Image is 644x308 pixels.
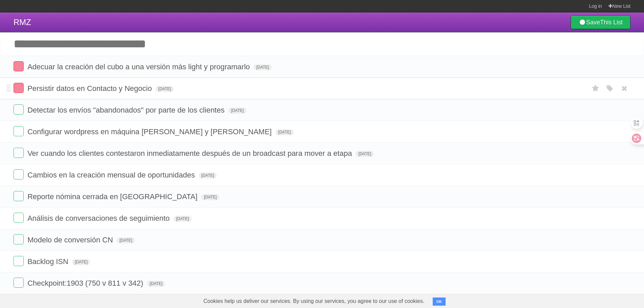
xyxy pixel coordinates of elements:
[14,191,24,201] label: Done
[27,106,226,114] span: Detectar los envíos "abandonados" por parte de los clientes
[600,19,623,26] b: This List
[199,172,217,179] span: [DATE]
[14,83,24,93] label: Done
[197,294,431,308] span: Cookies help us deliver our services. By using our services, you agree to our use of cookies.
[14,256,24,266] label: Done
[156,86,174,92] span: [DATE]
[14,18,31,27] span: RMZ
[27,279,145,287] span: Checkpoint:1903 (750 v 811 v 342)
[14,213,24,223] label: Done
[14,104,24,115] label: Done
[14,278,24,288] label: Done
[14,234,24,244] label: Done
[147,281,165,287] span: [DATE]
[27,236,115,244] span: Modelo de conversión CN
[27,171,196,179] span: Cambios en la creación mensual de oportunidades
[571,16,630,29] a: SaveThis List
[27,214,171,222] span: Análisis de conversaciones de seguimiento
[14,61,24,71] label: Done
[14,169,24,180] label: Done
[27,149,354,158] span: Ver cuando los clientes contestaron inmediatamente después de un broadcast para mover a etapa
[27,63,252,71] span: Adecuar la creación del cubo a una versión más light y programarlo
[27,127,273,136] span: Configurar wordpress en máquina [PERSON_NAME] y [PERSON_NAME]
[27,84,153,93] span: Persistir datos en Contacto y Negocio
[27,257,70,266] span: Backlog ISN
[589,83,602,94] label: Star task
[356,151,374,157] span: [DATE]
[27,192,199,201] span: Reporte nómina cerrada en [GEOGRAPHIC_DATA]
[276,129,294,135] span: [DATE]
[72,259,90,265] span: [DATE]
[14,126,24,136] label: Done
[228,108,246,114] span: [DATE]
[254,64,272,70] span: [DATE]
[117,237,135,243] span: [DATE]
[173,216,192,222] span: [DATE]
[201,194,219,200] span: [DATE]
[433,298,446,306] button: OK
[14,148,24,158] label: Done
